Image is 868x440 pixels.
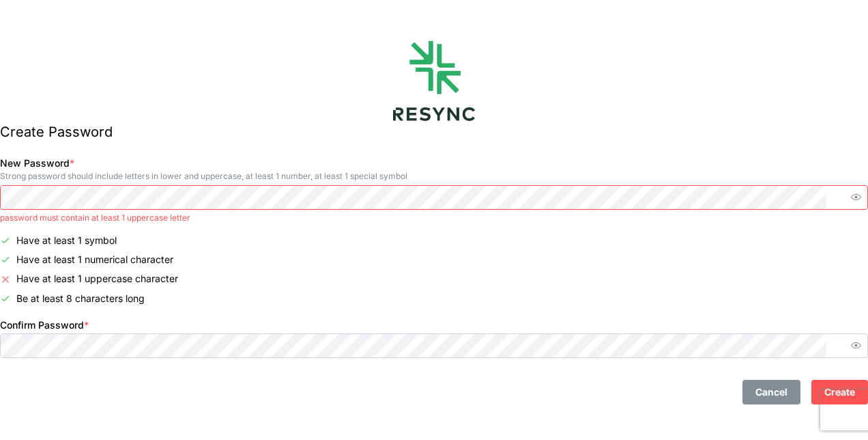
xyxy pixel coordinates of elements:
[824,381,855,404] span: Create
[16,253,173,266] p: Have at least 1 numerical character
[16,234,117,247] p: Have at least 1 symbol
[393,41,475,121] img: logo
[811,380,868,404] button: Create
[16,272,178,286] p: Have at least 1 uppercase character
[742,380,800,404] button: Cancel
[755,381,787,404] span: Cancel
[16,292,145,305] p: Be at least 8 characters long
